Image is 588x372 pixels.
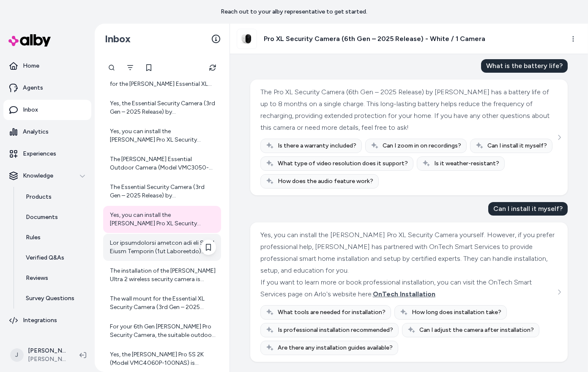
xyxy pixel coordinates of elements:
[110,71,216,88] div: The maximum motion detection range for the [PERSON_NAME] Essential XL Security Camera (3rd Gen – ...
[554,287,564,297] button: See more
[103,178,221,205] a: The Essential Security Camera (3rd Gen – 2025 Release) by [PERSON_NAME] has a rechargeable integr...
[110,267,216,284] div: The installation of the [PERSON_NAME] Ultra 2 wireless security camera is designed to be user-fri...
[278,344,393,352] span: Are there any installation guides available?
[10,348,24,362] span: J
[110,99,216,116] div: Yes, the Essential Security Camera (3rd Gen – 2025 Release) by [PERSON_NAME] supports digital zoo...
[17,288,91,309] a: Survey Questions
[17,187,91,207] a: Products
[260,229,558,276] div: Yes, you can install the [PERSON_NAME] Pro XL Security Camera yourself. However, if you prefer pr...
[278,142,356,150] span: Is there a warranty included?
[110,183,216,200] div: The Essential Security Camera (3rd Gen – 2025 Release) by [PERSON_NAME] has a rechargeable integr...
[23,172,53,180] p: Knowledge
[110,295,216,312] div: The wall mount for the Essential XL Security Camera (3rd Gen – 2025 Release) is not listed as com...
[23,150,56,158] p: Experiences
[412,308,501,317] span: How long does installation take?
[110,211,216,228] div: Yes, you can install the [PERSON_NAME] Pro XL Security Camera yourself. However, if you prefer pr...
[23,316,57,325] p: Integrations
[103,122,221,149] a: Yes, you can install the [PERSON_NAME] Pro XL Security Camera yourself. However, if you prefer pr...
[23,62,39,70] p: Home
[8,34,51,46] img: alby Logo
[260,86,558,134] div: The Pro XL Security Camera (6th Gen – 2025 Release) by [PERSON_NAME] has a battery life of up to ...
[260,276,558,300] div: If you want to learn more or book professional installation, you can visit the OnTech Smart Servi...
[26,274,48,282] p: Reviews
[23,84,43,92] p: Agents
[3,144,91,164] a: Experiences
[26,193,52,201] p: Products
[434,159,499,168] span: Is it weather-resistant?
[221,8,367,16] p: Reach out to your alby representative to get started.
[204,59,221,76] button: Refresh
[28,347,66,355] p: [PERSON_NAME]
[17,207,91,227] a: Documents
[28,355,66,364] span: [PERSON_NAME] Prod
[554,132,564,142] button: See more
[26,213,58,222] p: Documents
[17,268,91,288] a: Reviews
[103,317,221,345] a: For your 6th Gen [PERSON_NAME] Pro Security Camera, the suitable outdoor charging cable is the 25...
[26,294,74,303] p: Survey Questions
[103,150,221,177] a: The [PERSON_NAME] Essential Outdoor Camera (Model VMC3050-100NAS) has a battery life of up to 4 m...
[23,106,38,114] p: Inbox
[103,290,221,317] a: The wall mount for the Essential XL Security Camera (3rd Gen – 2025 Release) is not listed as com...
[105,33,131,45] h2: Inbox
[103,66,221,93] a: The maximum motion detection range for the [PERSON_NAME] Essential XL Security Camera (3rd Gen – ...
[488,202,568,216] div: Can I install it myself?
[3,122,91,142] a: Analytics
[103,234,221,261] a: Lor ipsumdolorsi ametcon adi eli Sedd Eiusm Temporin (1ut Laboreetdo) magnaali eni admi veniam: q...
[103,262,221,289] a: The installation of the [PERSON_NAME] Ultra 2 wireless security camera is designed to be user-fri...
[26,233,41,242] p: Rules
[5,342,73,369] button: J[PERSON_NAME][PERSON_NAME] Prod
[110,350,216,367] div: Yes, the [PERSON_NAME] Pro 5S 2K (Model VMC4060P-100NAS) is weather-resistant. It is built to wit...
[103,94,221,121] a: Yes, the Essential Security Camera (3rd Gen – 2025 Release) by [PERSON_NAME] supports digital zoo...
[3,166,91,186] button: Knowledge
[3,310,91,331] a: Integrations
[26,254,64,262] p: Verified Q&As
[373,290,435,298] span: OnTech Installation
[3,56,91,76] a: Home
[419,326,534,334] span: Can I adjust the camera after installation?
[487,142,547,150] span: Can I install it myself?
[278,159,408,168] span: What type of video resolution does it support?
[110,239,216,256] div: Lor ipsumdolorsi ametcon adi eli Sedd Eiusm Temporin (1ut Laboreetdo) magnaali eni admi veniam: q...
[481,59,568,73] div: What is the battery life?
[3,100,91,120] a: Inbox
[122,59,139,76] button: Filter
[278,326,393,334] span: Is professional installation recommended?
[17,248,91,268] a: Verified Q&As
[383,142,461,150] span: Can I zoom in on recordings?
[23,128,49,136] p: Analytics
[103,206,221,233] a: Yes, you can install the [PERSON_NAME] Pro XL Security Camera yourself. However, if you prefer pr...
[110,155,216,172] div: The [PERSON_NAME] Essential Outdoor Camera (Model VMC3050-100NAS) has a battery life of up to 4 m...
[17,227,91,248] a: Rules
[110,323,216,339] div: For your 6th Gen [PERSON_NAME] Pro Security Camera, the suitable outdoor charging cable is the 25...
[110,127,216,144] div: Yes, you can install the [PERSON_NAME] Pro XL Security Camera yourself. However, if you prefer pr...
[264,34,485,44] h3: Pro XL Security Camera (6th Gen – 2025 Release) - White / 1 Camera
[237,29,257,49] img: pro-6-xl-right-resized.png
[278,177,373,186] span: How does the audio feature work?
[278,308,386,317] span: What tools are needed for installation?
[3,78,91,98] a: Agents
